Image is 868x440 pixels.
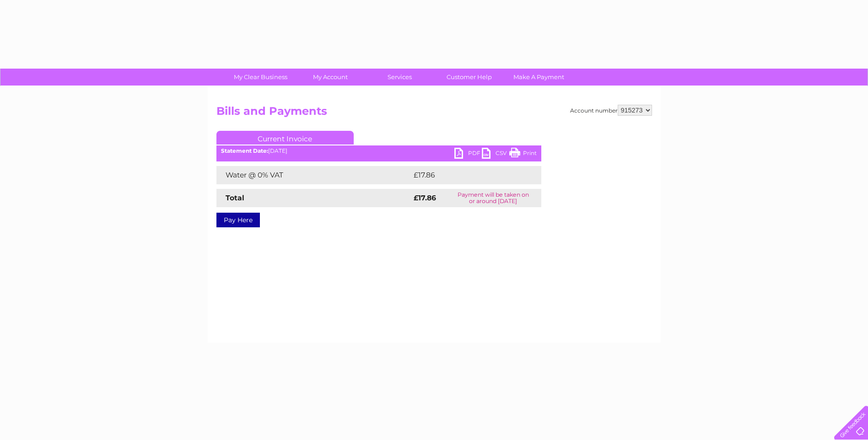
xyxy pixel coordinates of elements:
[216,213,260,227] a: Pay Here
[292,69,368,86] a: My Account
[414,193,436,202] strong: £17.86
[454,148,482,161] a: PDF
[482,148,509,161] a: CSV
[570,105,652,116] div: Account number
[445,189,541,207] td: Payment will be taken on or around [DATE]
[216,105,652,122] h2: Bills and Payments
[226,193,244,202] strong: Total
[216,166,411,184] td: Water @ 0% VAT
[216,148,541,154] div: [DATE]
[223,69,298,86] a: My Clear Business
[431,69,507,86] a: Customer Help
[411,166,522,184] td: £17.86
[221,147,268,154] b: Statement Date:
[501,69,577,86] a: Make A Payment
[216,131,354,145] a: Current Invoice
[362,69,437,86] a: Services
[509,148,537,161] a: Print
